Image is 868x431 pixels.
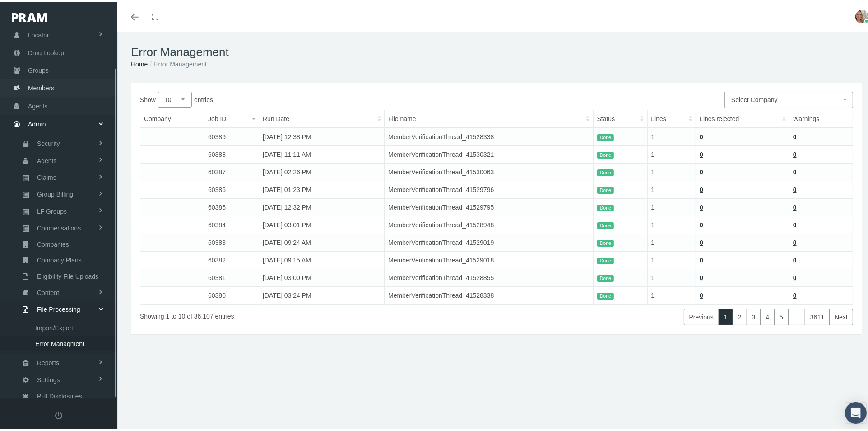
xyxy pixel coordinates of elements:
[788,307,805,323] a: …
[684,307,719,323] a: Previous
[700,290,703,297] a: 0
[597,238,614,245] span: Done
[35,334,84,350] span: Error Managment
[597,220,614,228] span: Done
[700,184,703,192] a: 0
[28,78,54,95] span: Members
[733,307,747,323] a: 2
[37,370,60,386] span: Settings
[259,179,384,197] td: [DATE] 01:23 PM
[731,94,778,102] span: Select Company
[700,131,703,139] a: 0
[719,307,733,323] a: 1
[597,273,614,281] span: Done
[700,167,703,174] a: 0
[259,197,384,215] td: [DATE] 12:32 PM
[140,90,497,106] label: Show entries
[593,108,647,126] th: Status: activate to sort column ascending
[259,267,384,285] td: [DATE] 03:00 PM
[845,400,867,422] div: Open Intercom Messenger
[37,219,81,234] span: Compensations
[28,60,49,77] span: Groups
[385,285,594,303] td: MemberVerificationThread_41528338
[385,232,594,250] td: MemberVerificationThread_41529019
[204,179,259,197] td: 60386
[204,144,259,162] td: 60388
[597,203,614,210] span: Done
[647,285,696,303] td: 1
[385,179,594,197] td: MemberVerificationThread_41529796
[700,237,703,244] a: 0
[647,232,696,250] td: 1
[37,387,82,402] span: PHI Disclosures
[696,108,789,126] th: Lines rejected: activate to sort column ascending
[385,215,594,232] td: MemberVerificationThread_41528948
[385,197,594,215] td: MemberVerificationThread_41529795
[597,256,614,263] span: Done
[259,126,384,144] td: [DATE] 12:38 PM
[647,215,696,232] td: 1
[259,232,384,250] td: [DATE] 09:24 AM
[793,255,797,262] a: 0
[597,185,614,192] span: Done
[37,202,67,217] span: LF Groups
[647,197,696,215] td: 1
[204,267,259,285] td: 60381
[148,57,207,67] li: Error Management
[259,215,384,232] td: [DATE] 03:01 PM
[385,250,594,267] td: MemberVerificationThread_41529018
[37,235,69,250] span: Companies
[805,307,830,323] a: 3611
[774,307,789,323] a: 5
[789,108,853,126] th: Warnings
[700,202,703,209] a: 0
[700,272,703,280] a: 0
[259,162,384,179] td: [DATE] 02:26 PM
[700,255,703,262] a: 0
[700,149,703,156] a: 0
[28,42,64,60] span: Drug Lookup
[131,43,862,57] h1: Error Management
[158,90,192,106] select: Showentries
[35,319,73,334] span: Import/Export
[259,285,384,303] td: [DATE] 03:24 PM
[385,267,594,285] td: MemberVerificationThread_41528855
[37,151,57,167] span: Agents
[793,149,797,156] a: 0
[37,300,80,315] span: File Processing
[647,162,696,179] td: 1
[259,250,384,267] td: [DATE] 09:15 AM
[259,144,384,162] td: [DATE] 11:11 AM
[793,220,797,227] a: 0
[700,220,703,227] a: 0
[259,108,384,126] th: Run Date: activate to sort column ascending
[12,11,47,20] img: PRAM_20_x_78.png
[597,132,614,140] span: Done
[385,126,594,144] td: MemberVerificationThread_41528338
[37,251,82,266] span: Company Plans
[385,108,594,126] th: File name: activate to sort column ascending
[37,353,59,369] span: Reports
[385,144,594,162] td: MemberVerificationThread_41530321
[204,232,259,250] td: 60383
[793,202,797,209] a: 0
[647,144,696,162] td: 1
[140,108,204,126] th: Company
[37,168,56,183] span: Claims
[28,114,46,131] span: Admin
[204,108,259,126] th: Job ID: activate to sort column ascending
[829,307,853,323] a: Next
[204,197,259,215] td: 60385
[37,267,98,282] span: Eligibility File Uploads
[793,272,797,280] a: 0
[647,126,696,144] td: 1
[204,162,259,179] td: 60387
[37,283,59,299] span: Content
[131,59,148,66] a: Home
[28,96,48,113] span: Agents
[647,179,696,197] td: 1
[204,126,259,144] td: 60389
[747,307,761,323] a: 3
[37,185,73,200] span: Group Billing
[793,237,797,244] a: 0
